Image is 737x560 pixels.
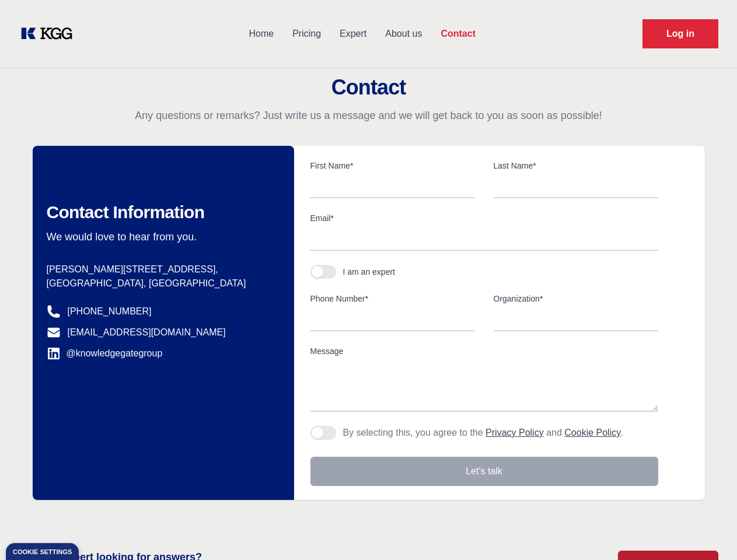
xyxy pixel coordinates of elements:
h2: Contact [14,76,723,99]
p: [PERSON_NAME][STREET_ADDRESS], [47,262,275,276]
iframe: Chat Widget [679,504,737,560]
p: We would love to hear from you. [47,230,275,244]
a: Pricing [283,19,330,49]
a: Home [239,19,283,49]
label: First Name* [310,160,475,171]
div: I am an expert [343,266,396,278]
a: Cookie Policy [564,428,621,437]
label: Last Name* [494,160,658,171]
a: About us [376,19,431,49]
a: [EMAIL_ADDRESS][DOMAIN_NAME] [68,325,226,339]
a: Contact [431,19,485,49]
label: Email* [310,212,658,224]
label: Phone Number* [310,293,475,304]
a: @knowledgegategroup [47,346,163,360]
h2: Contact Information [47,202,275,223]
div: Cookie settings [13,549,72,555]
a: [PHONE_NUMBER] [68,304,152,318]
label: Organization* [494,293,658,304]
a: Expert [330,19,376,49]
a: KOL Knowledge Platform: Talk to Key External Experts (KEE) [19,24,82,43]
p: By selecting this, you agree to the and . [343,426,624,440]
label: Message [310,345,658,357]
p: [GEOGRAPHIC_DATA], [GEOGRAPHIC_DATA] [47,276,275,290]
a: Request Demo [642,19,718,48]
button: Let's talk [310,457,658,486]
a: Privacy Policy [485,428,544,437]
p: Any questions or remarks? Just write us a message and we will get back to you as soon as possible! [14,108,723,123]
